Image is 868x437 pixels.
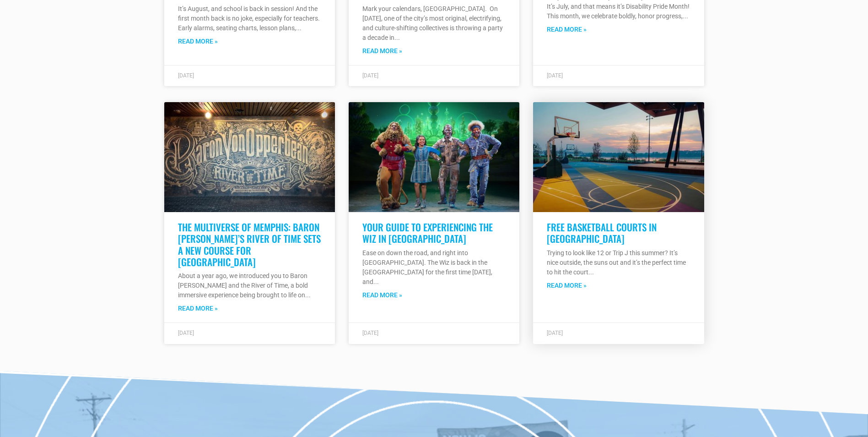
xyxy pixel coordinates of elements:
p: About a year ago, we introduced you to Baron [PERSON_NAME] and the River of Time, a bold immersiv... [178,271,321,300]
p: It’s August, and school is back in session! And the first month back is no joke, especially for t... [178,4,321,33]
span: [DATE] [362,330,378,336]
span: [DATE] [547,330,563,336]
a: Read more about The Multiverse of Memphis: Baron Von Opperbean’s River of Time Sets a New Course ... [178,304,218,313]
a: Read more about Teachers, the Back to School Bash Is On—And Memphis Is Buying You A Round! [178,37,218,46]
a: Four actors in colorful costumes pose on stage in front of a green, whimsical backdrop resembling... [349,102,519,212]
a: Your Guide to Experiencing The Wiz in [GEOGRAPHIC_DATA] [362,220,493,246]
a: Free outdoor basketball court with colorful geometric patterns inspired by Memphis design, situat... [533,102,704,212]
a: Read more about Your Guide to Experiencing The Wiz in Memphis [362,290,402,300]
p: Mark your calendars, [GEOGRAPHIC_DATA]. On [DATE], one of the city’s most original, electrifying,... [362,4,506,43]
span: [DATE] [178,330,194,336]
a: Read more about Your Guide to Disability Pride Month [547,25,587,34]
p: Ease on down the road, and right into [GEOGRAPHIC_DATA]. The Wiz is back in the [GEOGRAPHIC_DATA]... [362,248,506,287]
a: Read more about Free Basketball Courts in Memphis [547,281,587,290]
span: [DATE] [178,72,194,79]
a: Free Basketball Courts in [GEOGRAPHIC_DATA] [547,220,657,246]
a: The Multiverse of Memphis: Baron [PERSON_NAME]’s River of Time Sets a New Course for [GEOGRAPHIC_... [178,220,321,269]
a: A mural reads "The Adventures of Baron Von Opperbean and the River of Time" with ornate lettering... [164,102,335,212]
a: Read more about UNAPOLOGETIC.10: A 10-Year Celebration of Memphis-Made Culture [362,46,402,56]
span: [DATE] [362,72,378,79]
p: Trying to look like 12 or Trip J this summer? It’s nice outside, the suns out and it’s the perfec... [547,248,690,277]
span: [DATE] [547,72,563,79]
